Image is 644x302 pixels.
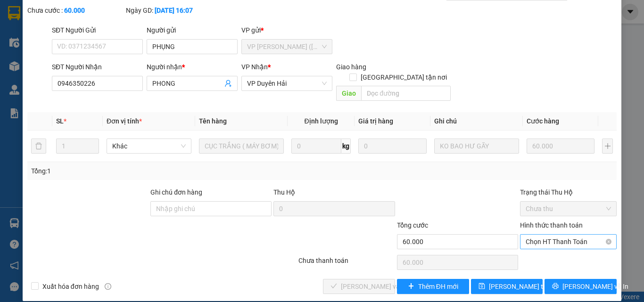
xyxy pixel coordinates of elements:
span: Khác [112,139,186,153]
strong: BIÊN NHẬN GỬI HÀNG [32,5,109,14]
span: Tổng cước [397,221,428,229]
span: Chưa thu [526,202,611,216]
th: Ghi chú [430,112,523,131]
input: 0 [527,139,594,154]
span: VP [PERSON_NAME] ([GEOGRAPHIC_DATA]) [4,32,95,49]
div: SĐT Người Nhận [52,62,143,72]
button: save[PERSON_NAME] thay đổi [471,279,543,294]
div: Người gửi [147,25,238,35]
label: Hình thức thanh toán [520,221,583,229]
input: Ghi Chú [434,139,519,154]
div: VP gửi [241,25,332,35]
p: NHẬN: [4,32,138,49]
span: Thêm ĐH mới [418,281,458,292]
span: Xuất hóa đơn hàng [39,281,103,292]
span: [GEOGRAPHIC_DATA] tận nơi [357,72,451,82]
div: SĐT Người Gửi [52,25,143,35]
span: VP Nhận [241,63,268,71]
span: VP Duyên Hải [247,76,327,90]
button: check[PERSON_NAME] và Giao hàng [323,279,395,294]
input: Ghi chú đơn hàng [150,201,272,216]
span: user-add [224,80,232,87]
span: NHẬN BXMT [25,61,68,70]
span: Chọn HT Thanh Toán [526,235,611,249]
b: 60.000 [64,7,85,14]
div: Tổng: 1 [31,166,249,176]
span: GIAO: [4,61,68,70]
span: Định lượng [304,117,338,125]
span: SL [56,117,64,125]
b: [DATE] 16:07 [155,7,193,14]
span: VP Trần Phú (Hàng) [247,40,327,54]
input: 0 [358,139,426,154]
div: Chưa cước : [27,5,124,16]
input: VD: Bàn, Ghế [199,139,284,154]
span: printer [552,283,559,290]
span: 0949673279 - [4,51,124,60]
span: save [479,283,485,290]
input: Dọc đường [361,86,451,101]
span: CTY [PERSON_NAME] [50,51,124,60]
button: plus [602,139,613,154]
div: Người nhận [147,62,238,72]
button: delete [31,139,46,154]
span: Đơn vị tính [107,117,142,125]
span: kg [341,139,351,154]
span: Cước hàng [527,117,559,125]
span: Giao hàng [336,63,366,71]
span: Tên hàng [199,117,227,125]
span: Giao [336,86,361,101]
span: plus [408,283,414,290]
label: Ghi chú đơn hàng [150,188,202,196]
div: Trạng thái Thu Hộ [520,187,617,197]
span: close-circle [606,239,611,245]
span: info-circle [105,283,111,290]
span: [PERSON_NAME] và In [562,281,628,292]
span: Thu Hộ [273,188,295,196]
button: plusThêm ĐH mới [397,279,469,294]
span: [PERSON_NAME] thay đổi [489,281,564,292]
button: printer[PERSON_NAME] và In [545,279,617,294]
div: Ngày GD: [126,5,223,16]
div: Chưa thanh toán [297,255,396,272]
p: GỬI: [4,18,138,27]
span: VP [PERSON_NAME] - [19,18,92,27]
span: Giá trị hàng [358,117,393,125]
